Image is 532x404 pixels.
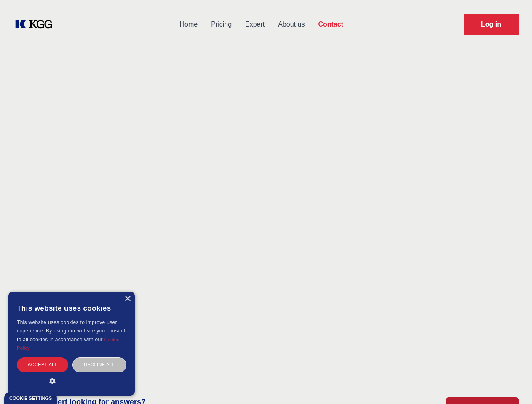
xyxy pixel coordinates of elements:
[238,13,271,35] a: Expert
[464,14,519,35] a: Request Demo
[17,337,120,351] a: Cookie Policy
[124,296,131,302] div: Close
[17,319,125,343] span: This website uses cookies to improve user experience. By using our website you consent to all coo...
[13,18,59,31] a: KOL Knowledge Platform: Talk to Key External Experts (KEE)
[17,357,68,372] div: Accept all
[72,357,126,372] div: Decline all
[9,396,52,401] div: Cookie settings
[271,13,311,35] a: About us
[204,13,238,35] a: Pricing
[311,13,350,35] a: Contact
[490,364,532,404] iframe: Chat Widget
[173,13,204,35] a: Home
[17,298,126,318] div: This website uses cookies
